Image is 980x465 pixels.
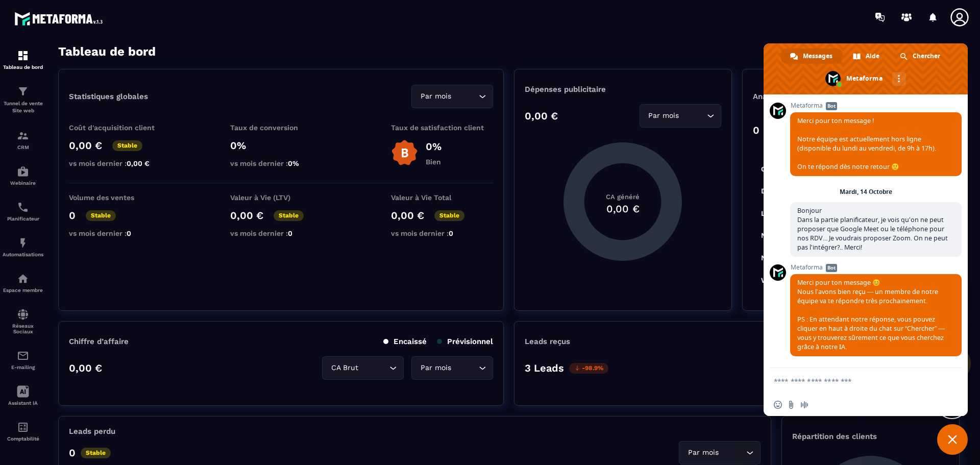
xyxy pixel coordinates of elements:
[3,122,43,158] a: formationformationCRM
[685,447,721,458] span: Par mois
[69,427,115,436] p: Leads perdu
[426,158,442,166] p: Bien
[781,48,843,64] div: Messages
[230,124,332,132] p: Taux de conversion
[69,159,171,167] p: vs mois dernier :
[790,102,962,109] span: Metaforma
[761,187,794,195] tspan: Décroché
[230,229,332,237] p: vs mois dernier :
[127,159,150,167] span: 0,00 €
[3,78,43,122] a: formationformationTunnel de vente Site web
[803,48,832,64] span: Messages
[913,48,940,64] span: Chercher
[826,264,837,272] span: Bot
[826,102,837,110] span: Bot
[797,278,945,351] span: Merci pour ton message 😊 Nous l’avons bien reçu — un membre de notre équipe va te répondre très p...
[3,436,43,442] p: Comptabilité
[434,210,464,221] p: Stable
[525,85,721,94] p: Dépenses publicitaire
[127,229,131,237] span: 0
[17,130,29,142] img: formation
[753,92,851,101] p: Analyse des Leads
[17,237,29,249] img: automations
[17,50,29,62] img: formation
[17,201,29,213] img: scheduler
[288,229,292,237] span: 0
[3,64,43,70] p: Tableau de bord
[679,441,761,464] div: Search for option
[69,229,171,237] p: vs mois dernier :
[3,287,43,293] p: Espace membre
[681,110,704,121] input: Search for option
[569,363,608,374] p: -98.9%
[774,401,782,409] span: Insérer un emoji
[891,48,950,64] div: Chercher
[800,401,808,409] span: Message audio
[3,42,43,78] a: formationformationTableau de bord
[3,413,43,449] a: accountantaccountantComptabilité
[797,116,936,171] span: Merci pour ton message ! Notre équipe est actuellement hors ligne (disponible du lundi au vendred...
[646,110,681,121] span: Par mois
[892,72,906,86] div: Autres canaux
[3,144,43,150] p: CRM
[230,209,263,222] p: 0,00 €
[3,252,43,257] p: Automatisations
[69,139,102,152] p: 0,00 €
[866,48,879,64] span: Aide
[753,124,759,136] p: 0
[383,337,427,346] p: Encaissé
[3,229,43,265] a: automationsautomationsAutomatisations
[3,301,43,342] a: social-networksocial-networkRéseaux Sociaux
[3,364,43,370] p: E-mailing
[69,362,102,374] p: 0,00 €
[17,421,29,433] img: accountant
[230,139,332,152] p: 0%
[391,193,493,202] p: Valeur à Vie Total
[453,91,476,102] input: Search for option
[453,362,476,374] input: Search for option
[3,342,43,378] a: emailemailE-mailing
[761,209,776,217] tspan: Lost
[69,124,171,132] p: Coût d'acquisition client
[761,276,775,284] tspan: Win
[17,165,29,178] img: automations
[274,210,304,221] p: Stable
[721,447,744,458] input: Search for option
[3,158,43,193] a: automationsautomationsWebinaire
[230,193,332,202] p: Valeur à Vie (LTV)
[3,400,43,406] p: Assistant IA
[640,104,721,128] div: Search for option
[69,92,148,101] p: Statistiques globales
[411,85,493,108] div: Search for option
[761,231,791,239] tspan: No show
[81,448,111,458] p: Stable
[69,209,76,222] p: 0
[391,124,493,132] p: Taux de satisfaction client
[69,193,171,202] p: Volume des ventes
[3,323,43,334] p: Réseaux Sociaux
[426,140,442,153] p: 0%
[14,9,106,28] img: logo
[58,44,156,59] h3: Tableau de bord
[86,210,116,221] p: Stable
[792,432,949,441] p: Répartition des clients
[3,378,43,413] a: Assistant IA
[3,180,43,186] p: Webinaire
[360,362,387,374] input: Search for option
[17,85,29,97] img: formation
[418,362,453,374] span: Par mois
[844,48,890,64] div: Aide
[774,377,935,386] textarea: Entrez votre message...
[112,140,142,151] p: Stable
[69,447,76,459] p: 0
[391,209,424,222] p: 0,00 €
[391,139,418,166] img: b-badge-o.b3b20ee6.svg
[411,356,493,380] div: Search for option
[525,337,570,346] p: Leads reçus
[288,159,299,167] span: 0%
[3,100,43,114] p: Tunnel de vente Site web
[17,350,29,362] img: email
[17,308,29,321] img: social-network
[3,216,43,222] p: Planificateur
[797,206,948,252] span: Bonjour Dans la partie planificateur, je vois qu'on ne peut proposer que Google Meet ou le téléph...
